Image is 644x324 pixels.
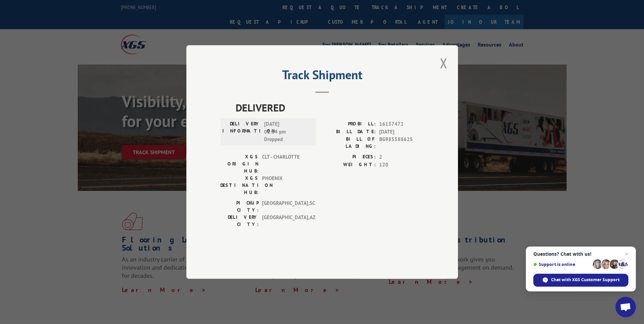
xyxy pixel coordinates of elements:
span: BG985588625 [379,136,424,150]
label: WEIGHT: [322,161,376,169]
label: BILL OF LADING: [322,136,376,150]
label: XGS ORIGIN HUB: [220,153,259,175]
label: PICKUP CITY: [220,199,259,214]
h2: Track Shipment [220,70,424,83]
span: [DATE] [379,128,424,136]
label: PROBILL: [322,120,376,128]
span: 16137472 [379,120,424,128]
span: [GEOGRAPHIC_DATA] , SC [262,199,308,214]
span: 120 [379,161,424,169]
span: Chat with XGS Customer Support [551,277,620,283]
span: PHOENIX [262,175,308,196]
span: Support is online [533,262,590,267]
span: 2 [379,153,424,161]
span: Chat with XGS Customer Support [533,274,628,287]
a: Open chat [615,297,636,317]
span: [GEOGRAPHIC_DATA] , AZ [262,214,308,228]
span: DELIVERED [236,100,424,115]
label: PIECES: [322,153,376,161]
label: XGS DESTINATION HUB: [220,175,259,196]
span: Questions? Chat with us! [533,251,628,257]
label: BILL DATE: [322,128,376,136]
button: Close modal [438,54,449,72]
label: DELIVERY INFORMATION: [222,120,261,143]
label: DELIVERY CITY: [220,214,259,228]
span: [DATE] 01:34 pm Dropped [264,120,310,143]
span: CLT - CHARLOTTE [262,153,308,175]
